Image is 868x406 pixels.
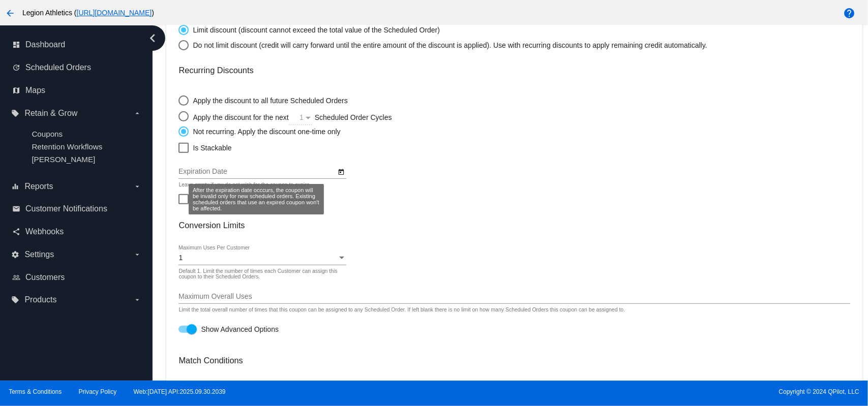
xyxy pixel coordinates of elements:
[24,109,77,118] span: Retain & Grow
[12,64,20,72] i: update
[22,9,154,17] span: Legion Athletics ( )
[189,26,440,34] div: Limit discount (discount cannot exceed the total value of the Scheduled Order)
[32,130,63,138] a: Coupons
[24,250,54,259] span: Settings
[25,86,45,95] span: Maps
[77,9,152,17] a: [URL][DOMAIN_NAME]
[11,296,19,304] i: local_offer
[11,251,19,259] i: settings
[4,7,16,19] mat-icon: arrow_back
[178,182,311,188] div: Leave empty if you do not wish for the coupon to expire.
[178,307,625,313] div: Limit the total overall number of times that this coupon can be assigned to any Scheduled Order. ...
[12,269,141,286] a: people_outline Customers
[178,20,707,50] mat-radio-group: Select an option
[12,82,141,99] a: map Maps
[32,142,102,151] a: Retention Workflows
[178,356,850,365] h3: Match Conditions
[133,251,141,259] i: arrow_drop_down
[193,193,313,205] span: Apply To Existing Recurring Discounts
[336,166,346,177] button: Open calendar
[12,59,141,76] a: update Scheduled Orders
[178,168,336,176] input: Expiration Date
[133,296,141,304] i: arrow_drop_down
[300,113,304,121] span: 1
[178,254,183,262] span: 1
[178,293,850,301] input: Maximum Overall Uses
[12,86,20,95] i: map
[189,41,707,49] div: Do not limit discount (credit will carry forward until the entire amount of the discount is appli...
[79,388,117,395] a: Privacy Policy
[9,388,62,395] a: Terms & Conditions
[12,201,141,217] a: email Customer Notifications
[11,182,19,191] i: equalizer
[843,7,855,19] mat-icon: help
[189,111,459,121] div: Apply the discount for the next Scheduled Order Cycles
[25,273,65,282] span: Customers
[144,30,161,46] i: chevron_left
[193,142,231,154] span: Is Stackable
[443,388,859,395] span: Copyright © 2024 QPilot, LLC
[12,228,20,236] i: share
[133,182,141,191] i: arrow_drop_down
[178,381,850,389] h4: Cycles
[12,224,141,240] a: share Webhooks
[25,204,107,213] span: Customer Notifications
[25,63,91,72] span: Scheduled Orders
[24,295,56,304] span: Products
[178,268,341,280] div: Default 1. Limit the number of times each Customer can assign this coupon to their Scheduled Orders.
[178,66,850,75] h3: Recurring Discounts
[12,37,141,53] a: dashboard Dashboard
[178,221,850,230] h3: Conversion Limits
[12,273,20,282] i: people_outline
[32,155,95,164] a: [PERSON_NAME]
[201,324,279,334] span: Show Advanced Options
[189,97,347,105] div: Apply the discount to all future Scheduled Orders
[24,182,53,191] span: Reports
[25,227,64,236] span: Webhooks
[25,40,65,49] span: Dashboard
[12,205,20,213] i: email
[12,41,20,49] i: dashboard
[11,109,19,117] i: local_offer
[133,109,141,117] i: arrow_drop_down
[178,90,459,137] mat-radio-group: Select an option
[189,128,340,136] div: Not recurring. Apply the discount one-time only
[134,388,226,395] a: Web:[DATE] API:2025.09.30.2039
